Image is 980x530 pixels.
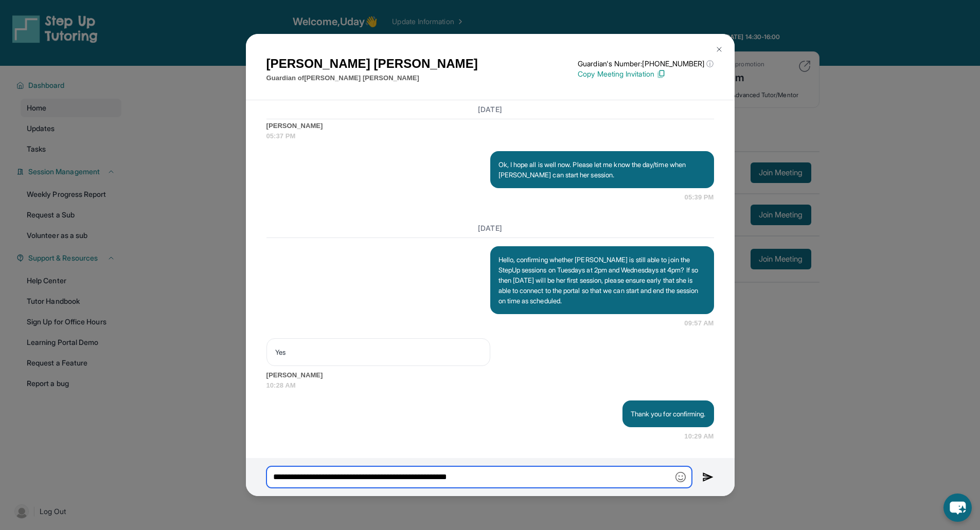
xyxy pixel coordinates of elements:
span: [PERSON_NAME] [266,121,714,131]
span: 09:57 AM [684,318,714,328]
img: Copy Icon [656,69,666,79]
img: Send icon [702,471,714,483]
span: ⓘ [706,59,714,69]
p: Copy Meeting Invitation [578,69,714,79]
p: Guardian of [PERSON_NAME] [PERSON_NAME] [266,73,478,83]
h1: [PERSON_NAME] [PERSON_NAME] [266,54,478,73]
img: Close Icon [715,45,723,53]
p: Ok, I hope all is well now. Please let me know the day/time when [PERSON_NAME] can start her sess... [498,159,706,180]
p: Guardian's Number: [PHONE_NUMBER] [578,59,714,69]
img: Emoji [675,472,686,482]
p: Hello, confirming whether [PERSON_NAME] is still able to join the StepUp sessions on Tuesdays at ... [498,254,706,306]
h3: [DATE] [266,223,714,233]
span: 05:39 PM [685,192,714,203]
span: 10:29 AM [684,431,714,442]
span: 10:28 AM [266,380,714,391]
h3: [DATE] [266,104,714,115]
button: chat-button [943,494,972,522]
p: Thank you for confirming. [631,409,706,419]
p: Yes [275,347,482,357]
span: [PERSON_NAME] [266,370,714,380]
span: 05:37 PM [266,131,714,141]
